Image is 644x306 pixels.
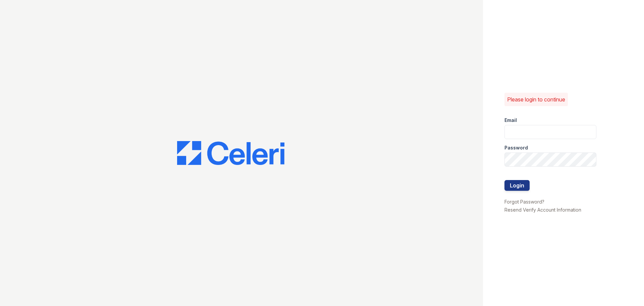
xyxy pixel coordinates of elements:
button: Login [504,180,530,191]
img: CE_Logo_Blue-a8612792a0a2168367f1c8372b55b34899dd931a85d93a1a3d3e32e68fde9ad4.png [177,141,284,165]
a: Resend Verify Account Information [504,207,581,213]
p: Please login to continue [507,95,565,103]
a: Forgot Password? [504,199,544,205]
label: Password [504,144,528,151]
label: Email [504,117,517,124]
